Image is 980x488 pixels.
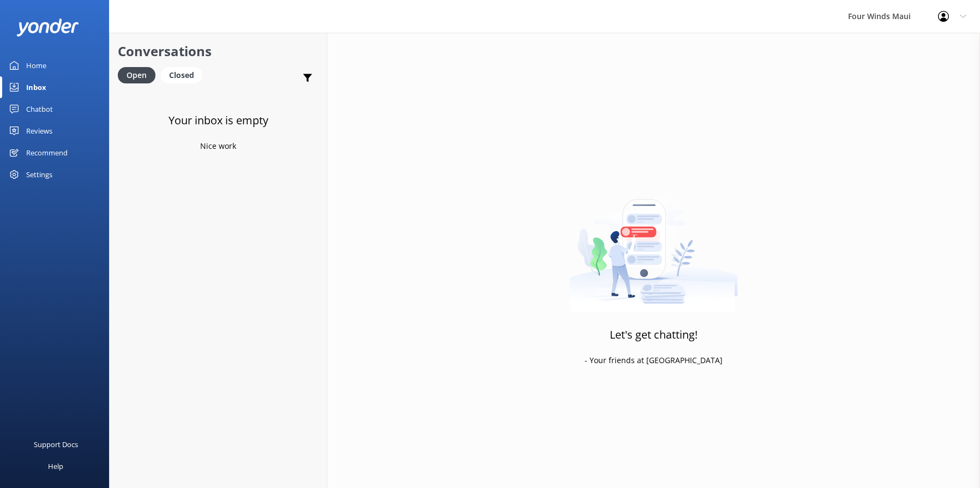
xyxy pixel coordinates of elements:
img: artwork of a man stealing a conversation from at giant smartphone [569,176,738,312]
div: Recommend [26,142,68,164]
h3: Let's get chatting! [610,326,698,344]
div: Settings [26,164,52,185]
div: Chatbot [26,98,53,120]
p: Nice work [200,140,236,152]
h3: Your inbox is empty [169,112,268,129]
h2: Conversations [118,41,318,62]
div: Home [26,55,46,76]
p: - Your friends at [GEOGRAPHIC_DATA] [585,354,723,366]
a: Closed [161,69,208,81]
div: Inbox [26,76,46,98]
div: Help [48,455,63,477]
div: Closed [161,67,202,83]
a: Open [118,69,161,81]
div: Support Docs [34,433,78,455]
div: Open [118,67,155,83]
div: Reviews [26,120,52,142]
img: yonder-white-logo.png [16,19,79,37]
